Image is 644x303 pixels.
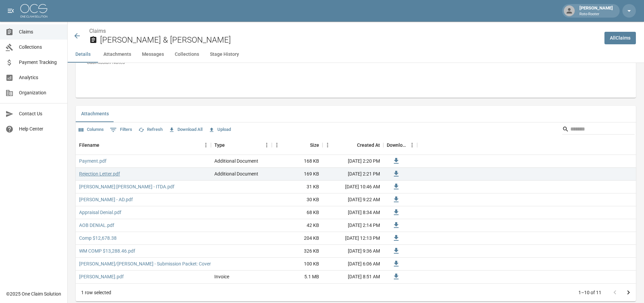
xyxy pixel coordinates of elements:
h2: [PERSON_NAME] & [PERSON_NAME] [100,35,599,45]
div: Filename [79,136,99,155]
div: [DATE] 8:34 AM [323,206,383,219]
div: Type [211,136,272,155]
div: 100 KB [272,258,323,271]
button: Menu [323,140,333,150]
nav: breadcrumb [89,27,599,35]
div: 68 KB [272,206,323,219]
div: Type [214,136,225,155]
button: Messages [137,46,169,63]
div: Size [272,136,323,155]
div: [DATE] 12:13 PM [323,232,383,245]
div: 204 KB [272,232,323,245]
button: Stage History [205,46,244,63]
div: [DATE] 10:46 AM [323,181,383,193]
button: open drawer [4,4,18,18]
div: [DATE] 9:22 AM [323,193,383,206]
button: Upload [207,124,233,135]
div: [DATE] 6:06 AM [323,258,383,271]
a: WM COMP $13,288.46.pdf [79,248,135,254]
div: Size [310,136,319,155]
div: 169 KB [272,168,323,181]
span: Collections [19,44,62,51]
button: Go to next page [622,286,635,299]
a: AOB DENIAL.pdf [79,222,114,229]
div: 168 KB [272,155,323,168]
div: 42 KB [272,219,323,232]
div: [DATE] 2:20 PM [323,155,383,168]
a: [PERSON_NAME]:[PERSON_NAME] - ITDA.pdf [79,183,174,190]
div: Additional Document [214,158,258,164]
span: Help Center [19,125,62,133]
button: Menu [201,140,211,150]
span: Analytics [19,74,62,81]
div: 5.1 MB [272,271,323,283]
a: [PERSON_NAME] - AD.pdf [79,196,133,203]
a: [PERSON_NAME].pdf [79,273,124,280]
div: Invoice [214,273,229,280]
span: Contact Us [19,110,62,117]
a: Claims [89,28,106,34]
div: © 2025 One Claim Solution [6,290,61,297]
div: Filename [76,136,211,155]
button: Collections [169,46,205,63]
div: Download [383,136,417,155]
p: 1–10 of 11 [578,289,601,296]
div: Download [387,136,407,155]
button: Menu [272,140,282,150]
button: Show filters [108,124,134,135]
button: Details [68,46,98,63]
img: ocs-logo-white-transparent.png [20,4,47,18]
a: Payment.pdf [79,158,106,164]
div: 326 KB [272,245,323,258]
a: [PERSON_NAME]/[PERSON_NAME] - Submission Packet: Cover Letter.pdf [79,260,233,267]
button: Download All [167,124,204,135]
div: Created At [357,136,380,155]
button: Attachments [76,106,114,122]
div: 31 KB [272,181,323,193]
a: Comp $12,678.38 [79,235,117,241]
div: anchor tabs [68,46,644,63]
div: [DATE] 2:21 PM [323,168,383,181]
button: Attachments [98,46,137,63]
div: [DATE] 8:51 AM [323,271,383,283]
button: Select columns [77,124,105,135]
div: 1 row selected [81,289,111,296]
div: Created At [323,136,383,155]
div: [DATE] 2:14 PM [323,219,383,232]
div: Additional Document [214,170,258,177]
p: Roto-Rooter [579,11,613,17]
a: AllClaims [604,32,636,44]
div: Search [562,124,635,136]
a: Rejection Letter.pdf [79,170,120,177]
button: Menu [262,140,272,150]
span: Organization [19,89,62,96]
a: Appraisal Denial.pdf [79,209,121,216]
div: [DATE] 9:36 AM [323,245,383,258]
span: Payment Tracking [19,59,62,66]
div: 30 KB [272,193,323,206]
span: Claims [19,28,62,36]
button: Menu [407,140,417,150]
div: related-list tabs [76,106,636,122]
button: Refresh [137,124,164,135]
div: [PERSON_NAME] [577,5,616,17]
